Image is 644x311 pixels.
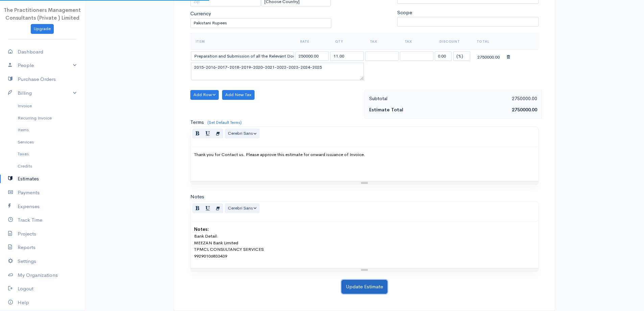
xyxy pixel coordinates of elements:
div: Resize [191,181,538,184]
button: Bold (CTRL+B) [192,203,203,213]
button: Remove Font Style (CTRL+\) [213,203,223,213]
div: 2750000.00 [453,94,541,103]
div: Subtotal [366,94,453,103]
span: 2750000.00 [512,107,537,113]
a: (Set Default Terms) [207,120,242,125]
strong: Estimate Total [369,107,403,113]
th: Qty [330,33,364,49]
label: Scope [397,9,412,17]
label: Notes [190,193,204,201]
button: Font Family [225,129,260,138]
span: Thank you for Contact us. Please approve this estimate for onward issuance of Invoice. [194,152,365,157]
th: Total [471,33,506,49]
button: Bold (CTRL+B) [192,129,203,138]
div: Resize [191,268,538,271]
label: Terms [190,118,204,126]
span: The Practitioners Management Consultants (Private ) Limited [4,7,81,21]
th: Discount [434,33,471,49]
input: Item Name [191,51,294,61]
button: Underline (CTRL+U) [202,203,213,213]
span: Cerebri Sans [228,205,253,211]
th: Item [190,33,295,49]
span: Cerebri Sans [228,130,253,136]
th: Tax [364,33,399,49]
p: Bank Detail: MEEZAN Bank Limited TPMCL CONSULTANCY SERVICES 99290106833439 [194,233,535,259]
button: Add Row [190,90,219,100]
button: Font Family [225,203,260,213]
button: Update Estimate [341,280,387,294]
button: Add New Tax [222,90,255,100]
th: Rate [295,33,330,49]
a: Upgrade [31,24,54,34]
div: 2750000.00 [472,52,505,61]
button: Underline (CTRL+U) [202,129,213,138]
th: Tax [399,33,434,49]
label: Currency [190,10,211,18]
b: Notes: [194,226,209,232]
button: Remove Font Style (CTRL+\) [213,129,223,138]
